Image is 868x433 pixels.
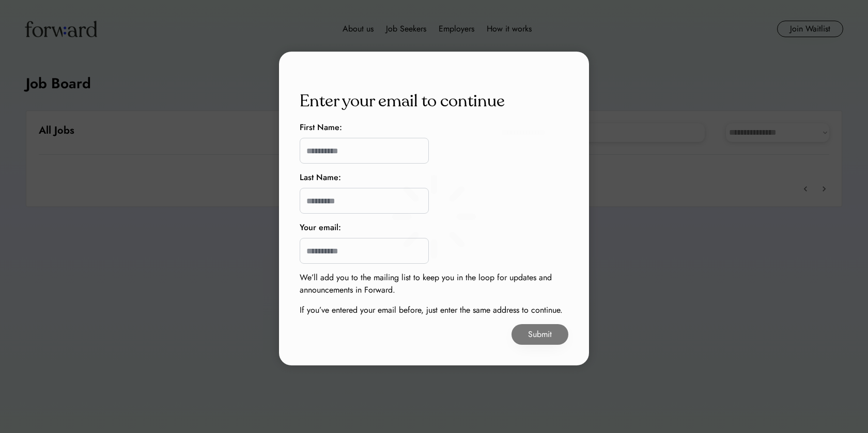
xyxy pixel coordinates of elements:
[300,304,563,316] div: If you’ve entered your email before, just enter the same address to continue.
[300,271,568,296] div: We’ll add you to the mailing list to keep you in the loop for updates and announcements in Forward.
[300,171,341,184] div: Last Name:
[560,72,568,81] img: yH5BAEAAAAALAAAAAABAAEAAAIBRAA7
[300,121,342,134] div: First Name:
[512,324,568,345] button: Submit
[300,89,505,114] div: Enter your email to continue
[300,221,341,234] div: Your email:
